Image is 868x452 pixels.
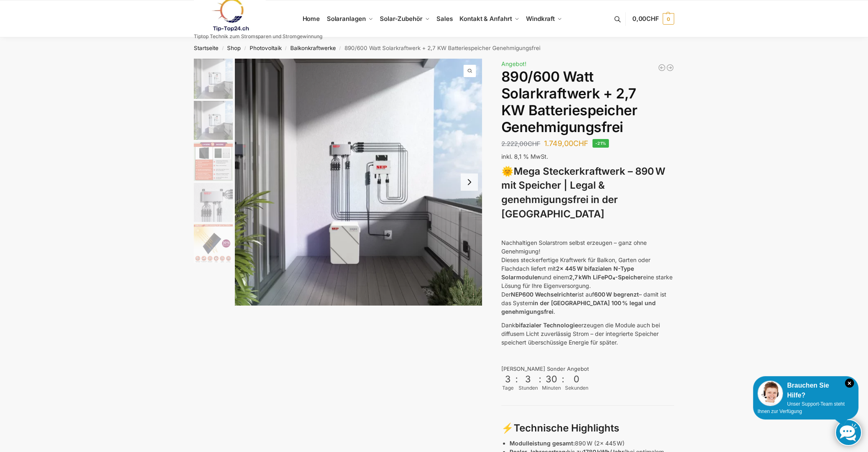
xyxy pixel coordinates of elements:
[523,0,566,37] a: Windkraft
[194,45,218,51] a: Startseite
[562,374,564,390] div: :
[194,142,233,181] img: Bificial im Vergleich zu billig Modulen
[566,374,588,384] div: 0
[501,165,665,220] strong: Mega Steckerkraftwerk – 890 W mit Speicher | Legal & genehmigungsfrei in der [GEOGRAPHIC_DATA]
[436,15,453,23] span: Sales
[519,374,537,384] div: 3
[569,274,643,281] strong: 2,7 kWh LiFePO₄-Speicher
[227,45,241,51] a: Shop
[502,374,514,384] div: 3
[194,224,233,263] img: Bificial 30 % mehr Leistung
[194,34,322,39] p: Tiptop Technik zum Stromsparen und Stromgewinnung
[194,183,233,222] img: BDS1000
[845,379,854,388] i: Schließen
[459,15,512,23] span: Kontakt & Anfahrt
[380,15,423,23] span: Solar-Zubehör
[514,422,619,434] strong: Technische Highlights
[235,59,482,306] a: Steckerkraftwerk mit 2,7kwh-SpeicherBalkonkraftwerk mit 27kw Speicher
[573,139,588,148] span: CHF
[510,439,674,447] p: 890 W (2x 445 W)
[658,64,666,72] a: Balkonkraftwerk 405/600 Watt erweiterbar
[632,15,659,23] span: 0,00
[501,384,514,392] div: Tage
[282,45,290,52] span: /
[632,7,674,31] a: 0,00CHF 0
[519,384,538,392] div: Stunden
[539,374,541,390] div: :
[323,0,376,37] a: Solaranlagen
[758,381,783,406] img: Customer service
[501,60,526,67] span: Angebot!
[218,45,227,52] span: /
[235,59,482,306] img: Balkonkraftwerk mit 2,7kw Speicher
[510,440,575,447] strong: Modulleistung gesamt:
[666,64,674,72] a: Balkonkraftwerk 890 Watt Solarmodulleistung mit 2kW/h Zendure Speicher
[544,139,588,148] bdi: 1.749,00
[501,321,674,347] p: Dank erzeugen die Module auch bei diffusem Licht zuverlässig Strom – der integrierte Speicher spe...
[501,164,674,221] h3: 🌞
[501,365,674,373] div: [PERSON_NAME] Sonder Angebot
[501,140,540,148] bdi: 2.222,00
[515,322,578,329] strong: bifazialer Technologie
[543,374,560,384] div: 30
[290,45,336,51] a: Balkonkraftwerke
[501,68,674,135] h1: 890/600 Watt Solarkraftwerk + 2,7 KW Batteriespeicher Genehmigungsfrei
[511,291,578,298] strong: NEP600 Wechselrichter
[336,45,344,52] span: /
[663,13,674,25] span: 0
[377,0,433,37] a: Solar-Zubehör
[542,384,561,392] div: Minuten
[758,401,845,414] span: Unser Support-Team steht Ihnen zur Verfügung
[501,153,548,160] span: inkl. 8,1 % MwSt.
[758,381,854,400] div: Brauchen Sie Hilfe?
[501,421,674,436] h3: ⚡
[433,0,456,37] a: Sales
[646,15,659,23] span: CHF
[501,299,656,315] strong: in der [GEOGRAPHIC_DATA] 100 % legal und genehmigungsfrei
[194,59,233,99] img: Balkonkraftwerk mit 2,7kw Speicher
[194,101,233,140] img: Balkonkraftwerk mit 2,7kw Speicher
[592,139,609,148] span: -21%
[528,140,540,148] span: CHF
[515,374,518,390] div: :
[526,15,555,23] span: Windkraft
[565,384,588,392] div: Sekunden
[456,0,523,37] a: Kontakt & Anfahrt
[250,45,282,51] a: Photovoltaik
[327,15,366,23] span: Solaranlagen
[461,173,478,191] button: Next slide
[179,37,689,59] nav: Breadcrumb
[241,45,249,52] span: /
[501,265,634,281] strong: 2x 445 W bifazialen N-Type Solarmodulen
[594,291,639,298] strong: 600 W begrenzt
[501,238,674,316] p: Nachhaltigen Solarstrom selbst erzeugen – ganz ohne Genehmigung! Dieses steckerfertige Kraftwerk ...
